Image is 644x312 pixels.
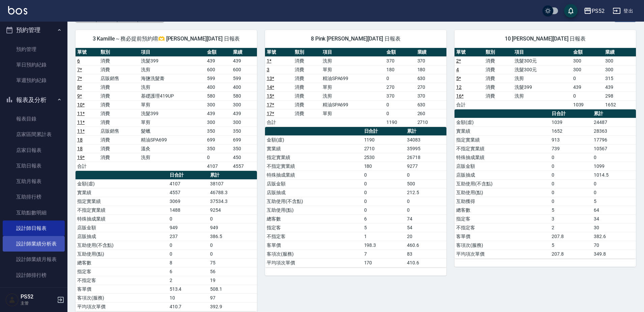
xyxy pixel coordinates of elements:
td: 0 [205,153,231,162]
span: 3 Kamille～務必提前預約唷🫶 [PERSON_NAME][DATE] 日報表 [84,35,249,42]
td: 270 [385,83,415,92]
td: 消費 [293,92,321,100]
td: 店販金額 [265,179,362,188]
td: 4107 [205,162,231,171]
td: 消費 [99,135,139,144]
td: 0 [405,206,446,214]
td: 消費 [293,83,321,92]
td: 300 [231,100,257,109]
td: 450 [231,153,257,162]
td: 不指定客 [76,276,168,285]
td: 不指定客 [265,232,362,241]
td: 客單價 [265,241,362,250]
td: 0 [362,188,405,197]
a: 設計師業績分析表 [3,236,65,252]
td: 64 [592,206,636,214]
td: 315 [604,74,636,83]
span: 8 Pink [PERSON_NAME][DATE] 日報表 [273,35,438,42]
td: 髮蠟 [139,127,205,135]
td: 0 [385,100,415,109]
td: 洗髮399 [139,56,205,65]
td: 平均項次單價 [455,250,550,258]
td: 0 [592,179,636,188]
td: 消費 [293,65,321,74]
td: 1652 [550,127,592,135]
td: 合計 [265,118,293,127]
td: 互助獲得 [455,197,550,206]
table: a dense table [455,109,636,259]
th: 日合計 [550,109,592,118]
td: 洗剪 [513,74,571,83]
img: Person [5,293,19,307]
td: 1099 [592,162,636,171]
td: 28363 [592,127,636,135]
td: 金額(虛) [455,118,550,127]
td: 店販抽成 [76,232,168,241]
td: 2710 [416,118,446,127]
td: 350 [231,144,257,153]
a: 報表目錄 [3,111,65,127]
td: 精油SPA699 [321,74,385,83]
td: 580 [205,92,231,100]
td: 單剪 [321,109,385,118]
td: 19 [208,276,257,285]
td: 0 [572,74,604,83]
td: 合計 [455,100,484,109]
td: 消費 [99,92,139,100]
td: 6 [362,214,405,223]
td: 630 [416,74,446,83]
td: 349.8 [592,250,636,258]
td: 消費 [99,144,139,153]
td: 0 [362,171,405,179]
a: 4 [456,67,459,72]
td: 實業績 [265,144,362,153]
td: 0 [168,241,209,250]
td: 439 [205,109,231,118]
td: 指定客 [455,214,550,223]
td: 金額(虛) [76,179,168,188]
td: 350 [205,127,231,135]
td: 1190 [385,118,415,127]
td: 26718 [405,153,446,162]
td: 實業績 [455,127,550,135]
td: 949 [168,223,209,232]
td: 180 [416,65,446,74]
td: 6 [168,267,209,276]
td: 0 [208,214,257,223]
th: 類別 [484,48,513,57]
td: 金額(虛) [265,135,362,144]
th: 業績 [604,48,636,57]
td: 消費 [293,74,321,83]
td: 不指定實業績 [455,144,550,153]
td: 洗髮300元 [513,65,571,74]
td: 9277 [405,162,446,171]
td: 298 [604,92,636,100]
td: 34 [592,214,636,223]
a: 18 [77,146,83,151]
td: 37534.3 [208,197,257,206]
td: 客項次(服務) [455,241,550,250]
table: a dense table [76,171,257,311]
td: 1039 [550,118,592,127]
a: 單一服務項目查詢 [3,283,65,298]
td: 74 [405,214,446,223]
td: 75 [208,258,257,267]
td: 300 [205,118,231,127]
td: 互助使用(不含點) [455,179,550,188]
td: 0 [405,171,446,179]
button: 登出 [610,5,636,17]
td: 海鹽洗髮膏 [139,74,205,83]
td: 370 [416,92,446,100]
td: 總客數 [455,206,550,214]
a: 預約管理 [3,42,65,57]
th: 業績 [416,48,446,57]
th: 項目 [321,48,385,57]
th: 金額 [205,48,231,57]
td: 平均項次單價 [265,258,362,267]
a: 單週預約紀錄 [3,73,65,88]
td: 合計 [76,162,99,171]
td: 實業績 [76,188,168,197]
td: 店販銷售 [99,127,139,135]
td: 10567 [592,144,636,153]
td: 消費 [484,65,513,74]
